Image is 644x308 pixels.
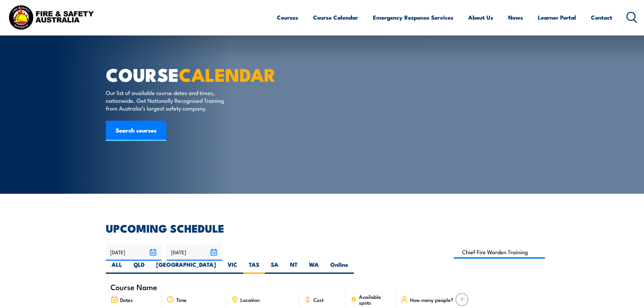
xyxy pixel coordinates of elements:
[359,294,391,305] span: Available spots
[313,297,324,303] span: Cost
[410,297,453,303] span: How many people?
[313,8,358,26] a: Course Calendar
[106,243,162,261] input: From date
[265,261,284,274] label: SA
[591,8,612,26] a: Contact
[468,8,493,26] a: About Us
[106,121,166,141] a: Search courses
[240,297,260,303] span: Location
[179,60,276,88] strong: CALENDAR
[106,261,128,274] label: ALL
[106,89,229,112] p: Our list of available course dates and times, nationwide. Get Nationally Recognised Training from...
[176,297,187,303] span: Time
[106,66,273,82] h1: COURSE
[167,243,222,261] input: To date
[538,8,576,26] a: Learner Portal
[106,223,539,233] h2: UPCOMING SCHEDULE
[508,8,523,26] a: News
[303,261,325,274] label: WA
[277,8,298,26] a: Courses
[111,284,157,290] span: Course Name
[222,261,243,274] label: VIC
[243,261,265,274] label: TAS
[454,245,545,259] input: Search Course
[120,297,133,303] span: Dates
[373,8,453,26] a: Emergency Response Services
[128,261,150,274] label: QLD
[150,261,222,274] label: [GEOGRAPHIC_DATA]
[325,261,354,274] label: Online
[284,261,303,274] label: NT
